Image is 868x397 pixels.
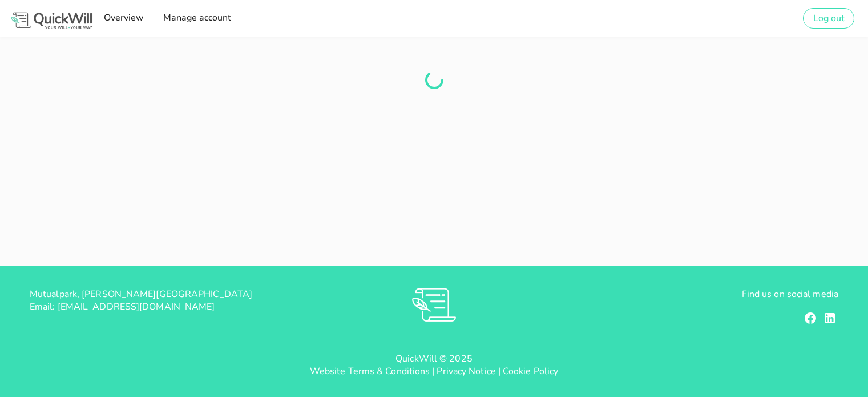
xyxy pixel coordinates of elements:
[159,7,234,30] a: Manage account
[100,7,147,30] a: Overview
[503,365,558,378] a: Cookie Policy
[9,10,94,30] img: Logo
[803,8,854,29] button: Log out
[813,12,845,25] span: Log out
[30,300,215,313] span: Email: [EMAIL_ADDRESS][DOMAIN_NAME]
[569,288,838,300] p: Find us on social media
[103,11,144,24] span: Overview
[498,365,500,378] span: |
[30,288,252,300] span: Mutualpark, [PERSON_NAME][GEOGRAPHIC_DATA]
[437,365,495,378] a: Privacy Notice
[310,365,430,378] a: Website Terms & Conditions
[412,288,456,322] img: RVs0sauIwKhMoGR03FLGkjXSOVwkZRnQsltkF0QxpTsornXsmh1o7vbL94pqF3d8sZvAAAAAElFTkSuQmCC
[9,352,859,365] p: QuickWill © 2025
[162,11,231,24] span: Manage account
[432,365,434,378] span: |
